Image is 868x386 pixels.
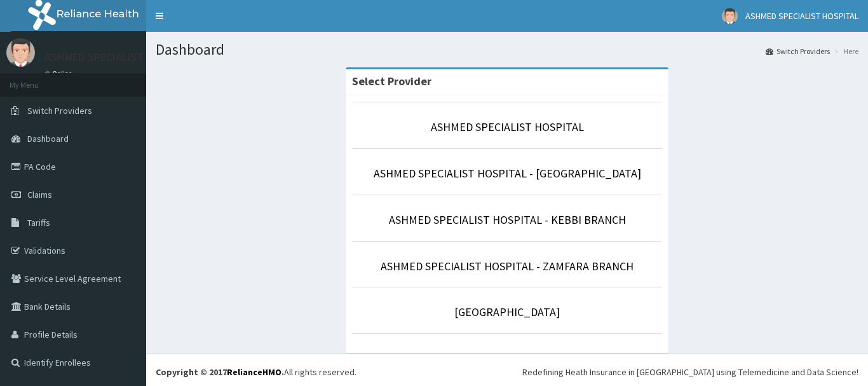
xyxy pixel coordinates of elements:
img: User Image [6,38,35,67]
a: Online [44,69,75,78]
a: ASHMED SPECIALIST HOSPITAL - KEBBI BRANCH [389,212,626,227]
span: Switch Providers [27,105,92,116]
span: Tariffs [27,217,50,228]
a: [GEOGRAPHIC_DATA] [454,305,560,319]
li: Here [831,46,858,57]
a: ASHMED SPECIALIST HOSPITAL - [GEOGRAPHIC_DATA] [374,166,641,181]
span: ASHMED SPECIALIST HOSPITAL [745,10,858,22]
div: Redefining Heath Insurance in [GEOGRAPHIC_DATA] using Telemedicine and Data Science! [522,366,858,378]
strong: Select Provider [352,74,431,88]
a: ASHMED SPECIALIST HOSPITAL [431,120,584,134]
a: Switch Providers [766,46,830,57]
strong: Copyright © 2017 . [156,366,284,378]
img: User Image [722,8,738,24]
a: ASHMED SPECIALIST HOSPITAL - ZAMFARA BRANCH [381,259,634,273]
h1: Dashboard [156,41,858,58]
span: Claims [27,189,52,200]
span: Dashboard [27,133,69,144]
p: ASHMED SPECIALIST HOSPITAL [44,52,196,63]
a: RelianceHMO [227,366,281,378]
